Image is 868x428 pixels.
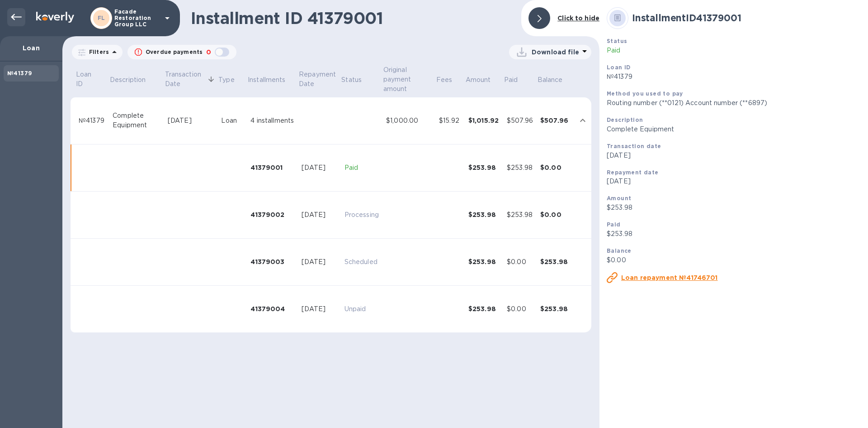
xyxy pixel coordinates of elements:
p: Description [110,75,146,85]
p: $253.98 [607,203,861,212]
p: Original payment amount [383,65,423,94]
b: Description [607,116,643,123]
div: $0.00 [507,257,533,267]
div: $253.98 [468,304,500,313]
p: Complete Equipment [607,125,861,134]
div: $15.92 [439,116,461,125]
p: Balance [538,75,563,85]
p: $253.98 [607,229,861,239]
p: Routing number (**0121) Account number (**6897) [607,98,861,108]
div: $253.98 [540,304,571,313]
div: [DATE] [168,116,214,125]
div: $253.98 [468,163,500,172]
span: Type [218,75,246,85]
b: Status [607,38,627,44]
div: $253.98 [468,257,500,266]
p: №41379 [607,72,861,82]
span: Installments [248,75,297,85]
b: Installment ID 41379001 [632,12,741,24]
div: $507.96 [540,116,571,125]
p: Type [218,75,235,85]
b: Transaction date [607,143,661,149]
b: Balance [607,247,632,254]
p: Paid [344,163,379,173]
div: Complete Equipment [113,111,160,130]
b: Repayment date [607,169,659,176]
div: №41379 [79,116,105,125]
div: 4 installments [250,116,294,125]
div: $253.98 [468,210,500,219]
span: Balance [538,75,575,85]
p: Download file [532,48,579,57]
h1: Installment ID 41379001 [191,9,514,28]
p: Facade Restoration Group LLC [114,9,160,28]
p: Installments [248,75,286,85]
p: Loan ID [76,70,97,89]
div: $253.98 [540,257,571,266]
img: Logo [36,12,74,23]
p: $0.00 [607,255,861,265]
button: Overdue payments0 [127,45,236,59]
div: $253.98 [507,163,533,173]
div: [DATE] [302,304,337,314]
div: 41379001 [250,163,294,172]
span: Description [110,75,157,85]
p: Processing [344,210,379,220]
b: Amount [607,195,631,202]
p: [DATE] [607,177,861,186]
b: №41379 [7,70,32,77]
p: [DATE] [607,151,861,160]
span: Loan ID [76,70,108,89]
p: Paid [607,46,861,55]
p: Overdue payments [146,48,203,56]
b: Paid [607,221,621,228]
span: Paid [504,75,530,85]
div: 41379002 [250,210,294,219]
div: 41379004 [250,304,294,313]
p: Status [341,75,362,85]
p: 0 [206,48,211,57]
button: expand row [576,114,590,127]
b: FL [98,14,105,21]
div: [DATE] [302,257,337,267]
p: Scheduled [344,257,379,267]
div: 41379003 [250,257,294,266]
p: Paid [504,75,518,85]
div: [DATE] [302,210,337,220]
p: Transaction Date [165,70,205,89]
p: Amount [466,75,491,85]
b: Loan ID [607,64,631,71]
div: Loan [221,116,243,125]
div: $1,000.00 [386,116,432,125]
div: $0.00 [540,210,571,219]
p: Repayment Date [299,70,340,89]
p: Filters [85,48,109,56]
div: $1,015.92 [468,116,500,125]
span: Original payment amount [383,65,435,94]
p: Loan [7,43,55,53]
div: $253.98 [507,210,533,220]
div: [DATE] [302,163,337,173]
b: Click to hide [557,14,599,22]
span: Amount [466,75,503,85]
span: Transaction Date [165,70,217,89]
span: Fees [436,75,464,85]
div: $507.96 [507,116,533,125]
u: Loan repayment №41746701 [621,274,718,281]
div: $0.00 [540,163,571,172]
p: Unpaid [344,304,379,314]
div: $0.00 [507,304,533,314]
b: Method you used to pay [607,90,683,97]
p: Fees [436,75,453,85]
